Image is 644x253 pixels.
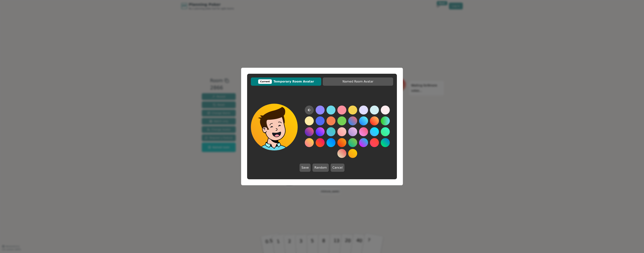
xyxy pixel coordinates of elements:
[323,77,393,86] button: Named Room Avatar
[331,164,344,172] button: Cancel
[251,77,321,86] button: CurrentTemporary Room Avatar
[300,164,311,172] button: Save
[325,79,391,84] span: Named Room Avatar
[253,79,319,84] span: Temporary Room Avatar
[258,79,272,84] div: Current
[312,164,329,172] button: Random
